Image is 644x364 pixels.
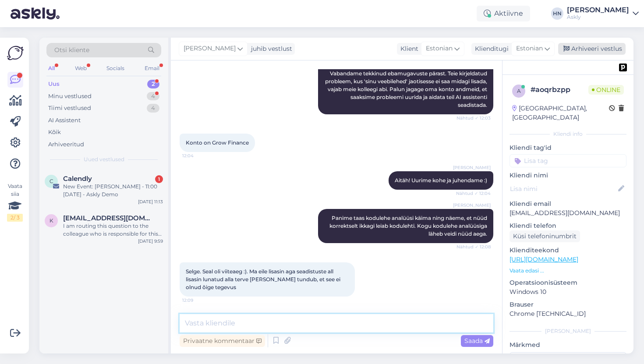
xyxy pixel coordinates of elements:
[516,44,543,53] span: Estonian
[510,309,626,318] p: Chrome [TECHNICAL_ID]
[464,337,490,345] span: Saada
[50,217,53,224] span: K
[180,335,265,347] div: Privaatne kommentaar
[48,128,61,137] div: Kõik
[143,63,161,74] div: Email
[63,183,163,198] div: New Event: [PERSON_NAME] - 11:00 [DATE] - Askly Demo
[73,63,88,74] div: Web
[63,214,154,222] span: Kk@hh.ee
[48,116,81,125] div: AI Assistent
[7,214,23,222] div: 2 / 3
[84,155,124,163] span: Uued vestlused
[182,152,215,159] span: 12:04
[456,115,491,121] span: Nähtud ✓ 12:03
[510,209,626,218] p: [EMAIL_ADDRESS][DOMAIN_NAME]
[510,340,626,350] p: Märkmed
[105,63,126,74] div: Socials
[567,7,629,14] div: [PERSON_NAME]
[46,63,57,74] div: All
[186,268,342,290] span: Selge. Seal oli viiteaeg :). Ma eile lisasin aga seadistuste all lisasin lunatud alla terve [PERS...
[477,6,530,21] div: Aktiivne
[510,143,626,152] p: Kliendi tag'id
[619,64,627,71] img: pd
[551,7,563,20] div: HN
[50,178,53,184] span: C
[510,230,580,242] div: Küsi telefoninumbrit
[510,267,626,275] p: Vaata edasi ...
[510,154,626,167] input: Lisa tag
[426,44,453,53] span: Estonian
[512,104,609,122] div: [GEOGRAPHIC_DATA], [GEOGRAPHIC_DATA]
[510,300,626,309] p: Brauser
[510,255,578,263] a: [URL][DOMAIN_NAME]
[453,202,491,209] span: [PERSON_NAME]
[48,92,92,101] div: Minu vestlused
[397,44,418,53] div: Klient
[48,80,60,88] div: Uus
[531,85,588,95] div: # aoqrbzpp
[510,221,626,230] p: Kliendi telefon
[48,104,91,113] div: Tiimi vestlused
[325,54,488,108] span: Tere! Vabandame tekkinud ebamugavuste pärast. Teie kirjeldatud probleem, kus 'sinu veebilehed' ja...
[395,177,487,184] span: Aitäh! Uurime kohe ja juhendame :)
[138,238,163,244] div: [DATE] 9:59
[248,44,292,53] div: juhib vestlust
[510,287,626,297] p: Windows 10
[184,44,236,53] span: [PERSON_NAME]
[567,7,639,21] a: [PERSON_NAME]Askly
[186,139,249,146] span: Konto on Grow Finance
[510,278,626,287] p: Operatsioonisüsteem
[510,184,616,194] input: Lisa nimi
[329,215,488,237] span: Panime taas kodulehe analüüsi käima ning näeme, et nüüd korrektselt ikkagi leiab kodulehti. Kogu ...
[456,244,491,250] span: Nähtud ✓ 12:08
[510,130,626,138] div: Kliendi info
[147,104,159,113] div: 4
[471,44,509,53] div: Klienditugi
[453,164,491,171] span: [PERSON_NAME]
[517,88,521,94] span: a
[147,80,159,88] div: 2
[567,14,629,21] div: Askly
[558,43,626,55] div: Arhiveeri vestlus
[182,297,215,304] span: 12:09
[456,190,491,197] span: Nähtud ✓ 12:04
[155,175,163,183] div: 1
[510,199,626,209] p: Kliendi email
[54,46,89,55] span: Otsi kliente
[510,246,626,255] p: Klienditeekond
[63,175,92,183] span: Calendly
[510,171,626,180] p: Kliendi nimi
[63,222,163,238] div: I am routing this question to the colleague who is responsible for this topic. The reply might ta...
[7,182,23,222] div: Vaata siia
[147,92,159,101] div: 4
[510,327,626,335] div: [PERSON_NAME]
[138,198,163,205] div: [DATE] 11:13
[588,85,624,95] span: Online
[7,45,24,61] img: Askly Logo
[48,140,84,149] div: Arhiveeritud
